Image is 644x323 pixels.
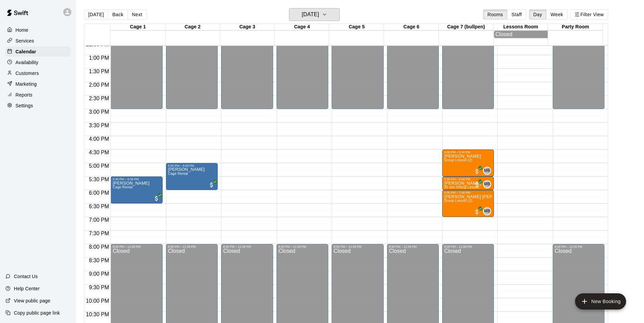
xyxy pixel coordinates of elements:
[289,8,340,21] button: [DATE]
[329,24,384,30] div: Cage 5
[442,177,494,190] div: 5:30 PM – 6:00 PM: Parker Wittenhagen
[16,48,36,55] p: Calendar
[334,245,381,248] div: 8:00 PM – 11:59 PM
[483,9,507,20] button: Rooms
[444,151,492,154] div: 4:30 PM – 5:30 PM
[87,123,111,128] span: 3:30 PM
[16,102,33,109] p: Settings
[5,90,71,100] a: Reports
[87,217,111,223] span: 7:00 PM
[87,204,111,209] span: 6:30 PM
[5,79,71,89] a: Marketing
[168,164,216,167] div: 5:00 PM – 6:00 PM
[494,24,548,30] div: Lessons Room
[87,190,111,196] span: 6:00 PM
[87,55,111,61] span: 1:00 PM
[87,258,111,263] span: 8:30 PM
[168,172,188,176] span: Cage Rental
[302,10,319,19] h6: [DATE]
[507,9,526,20] button: Staff
[87,231,111,236] span: 7:30 PM
[87,82,111,88] span: 2:00 PM
[474,168,480,175] span: All customers have paid
[439,24,494,30] div: Cage 7 (bullpen)
[16,91,32,98] p: Reports
[483,167,491,175] div: Matthew Burns
[5,47,71,57] a: Calendar
[87,163,111,169] span: 5:00 PM
[87,244,111,250] span: 8:00 PM
[14,309,60,316] p: Copy public page link
[220,24,275,30] div: Cage 3
[14,297,50,304] p: View public page
[111,177,162,204] div: 5:30 PM – 6:30 PM: Coryn Johnson
[484,181,491,188] span: MB
[16,70,39,77] p: Customers
[486,167,491,175] span: Matthew Burns
[444,158,472,162] span: Group Lesson (2)
[444,178,492,181] div: 5:30 PM – 6:00 PM
[5,36,71,46] a: Services
[5,57,71,68] a: Availability
[87,109,111,115] span: 3:00 PM
[444,245,492,248] div: 8:00 PM – 11:59 PM
[165,24,220,30] div: Cage 2
[474,209,480,215] span: All customers have paid
[153,195,160,202] span: All customers have paid
[275,24,329,30] div: Cage 4
[127,9,146,20] button: Next
[486,180,491,188] span: Matthew Burns
[486,207,491,215] span: Matthew Burns
[87,136,111,142] span: 4:00 PM
[483,180,491,188] div: Matthew Burns
[87,150,111,155] span: 4:30 PM
[113,185,133,189] span: Cage Rental
[14,285,40,292] p: Help Center
[389,245,437,248] div: 8:00 PM – 11:59 PM
[496,31,546,37] div: Closed
[16,81,37,87] p: Marketing
[208,182,215,188] span: All customers have paid
[444,199,472,203] span: Group Lesson (2)
[87,285,111,290] span: 9:30 PM
[474,182,480,188] span: All customers have paid
[555,245,602,248] div: 8:00 PM – 11:59 PM
[575,293,626,309] button: add
[5,68,71,78] a: Customers
[279,245,326,248] div: 8:00 PM – 11:59 PM
[444,185,479,189] span: 30 min Hitting Lesson
[483,207,491,215] div: Matthew Burns
[16,27,28,33] p: Home
[168,245,216,248] div: 8:00 PM – 11:59 PM
[384,24,439,30] div: Cage 6
[113,178,160,181] div: 5:30 PM – 6:30 PM
[14,273,38,280] p: Contact Us
[87,271,111,277] span: 9:00 PM
[87,96,111,101] span: 2:30 PM
[5,25,71,35] a: Home
[87,177,111,182] span: 5:30 PM
[87,69,111,74] span: 1:30 PM
[484,208,491,215] span: MB
[111,24,165,30] div: Cage 1
[16,59,39,66] p: Availability
[223,245,271,248] div: 8:00 PM – 11:59 PM
[546,9,568,20] button: Week
[166,163,218,190] div: 5:00 PM – 6:00 PM: Kara Wynn
[5,101,71,111] a: Settings
[84,312,111,317] span: 10:30 PM
[113,245,160,248] div: 8:00 PM – 11:59 PM
[108,9,128,20] button: Back
[84,9,108,20] button: [DATE]
[84,298,111,304] span: 10:00 PM
[570,9,608,20] button: Filter View
[548,24,603,30] div: Party Room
